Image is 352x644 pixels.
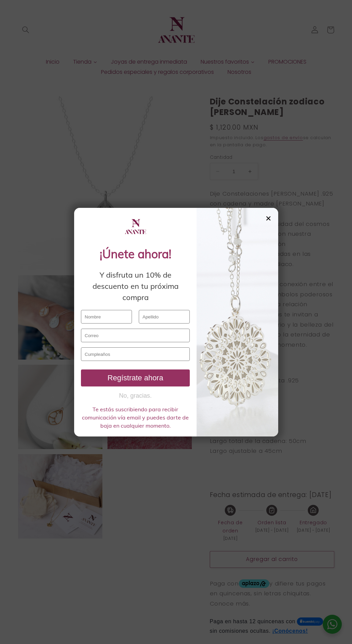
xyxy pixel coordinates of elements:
[81,329,190,342] input: Correo
[81,245,190,263] div: ¡Únete ahora!
[139,310,190,324] input: Apellido
[81,405,190,430] div: Te estás suscribiendo para recibir comunicación vía email y puedes darte de baja en cualquier mom...
[84,374,187,382] div: Regístrate ahora
[81,369,190,386] button: Regístrate ahora
[81,310,132,324] input: Nombre
[123,215,147,238] img: logo
[265,215,271,222] div: ✕
[81,347,190,361] input: Cumpleaños
[81,269,190,303] div: Y disfruta un 10% de descuento en tu próxima compra
[81,392,190,400] button: No, gracias.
